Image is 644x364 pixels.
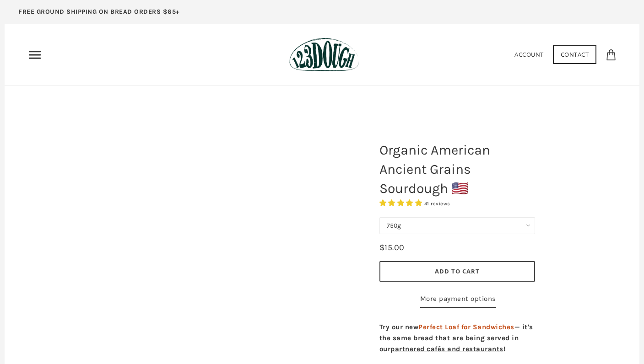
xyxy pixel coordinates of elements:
button: Add to Cart [379,261,535,282]
a: partnered cafés and restaurants [390,345,503,353]
img: 123Dough Bakery [289,37,359,72]
span: 4.93 stars [379,199,424,207]
a: More payment options [420,293,496,308]
strong: Try our new — it's the same bread that are being served in our ! [379,323,533,353]
p: FREE GROUND SHIPPING ON BREAD ORDERS $65+ [18,7,180,17]
span: 41 reviews [424,201,450,207]
div: $15.00 [379,241,405,254]
span: Perfect Loaf for Sandwiches [418,323,514,331]
span: Add to Cart [435,267,480,275]
a: Contact [553,45,597,64]
h1: Organic American Ancient Grains Sourdough 🇺🇸 [373,136,542,203]
a: FREE GROUND SHIPPING ON BREAD ORDERS $65+ [5,5,194,24]
a: Account [514,50,544,59]
nav: Primary [27,48,42,62]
